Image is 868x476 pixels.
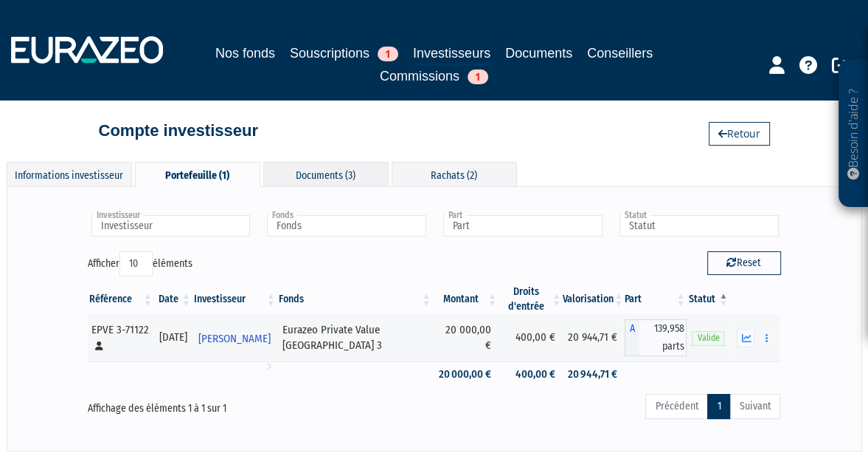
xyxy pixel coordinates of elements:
[505,43,572,64] a: Documents
[88,392,364,416] div: Affichage des éléments 1 à 1 sur 1
[192,285,277,314] th: Investisseur: activer pour trier la colonne par ordre croissant
[198,325,271,353] span: [PERSON_NAME]
[88,251,192,276] label: Afficher éléments
[499,285,563,314] th: Droits d'entrée: activer pour trier la colonne par ordre croissant
[587,43,653,64] a: Conseillers
[413,43,490,66] a: Investisseurs
[563,285,625,314] th: Valorisation: activer pour trier la colonne par ordre croissant
[95,341,103,350] i: [Français] Personne physique
[277,285,433,314] th: Fonds: activer pour trier la colonne par ordre croissant
[432,361,498,387] td: 20 000,00 €
[11,36,163,63] img: 1732889491-logotype_eurazeo_blanc_rvb.png
[687,285,729,314] th: Statut : activer pour trier la colonne par ordre d&eacute;croissant
[266,353,271,380] i: Voir l'investisseur
[154,285,192,314] th: Date: activer pour trier la colonne par ordre croissant
[709,122,770,146] a: Retour
[99,122,258,140] h4: Compte investisseur
[625,285,687,314] th: Part: activer pour trier la colonne par ordre croissant
[707,394,730,419] a: 1
[499,361,563,387] td: 400,00 €
[392,162,517,186] div: Rachats (2)
[215,43,275,64] a: Nos fonds
[282,322,428,354] div: Eurazeo Private Value [GEOGRAPHIC_DATA] 3
[499,314,563,361] td: 400,00 €
[380,66,488,86] a: Commissions1
[192,323,277,353] a: [PERSON_NAME]
[707,251,781,275] button: Reset
[563,314,625,361] td: 20 944,71 €
[692,331,724,345] span: Valide
[263,162,389,186] div: Documents (3)
[135,162,260,187] div: Portefeuille (1)
[7,162,132,186] div: Informations investisseur
[432,314,498,361] td: 20 000,00 €
[563,361,625,387] td: 20 944,71 €
[432,285,498,314] th: Montant: activer pour trier la colonne par ordre croissant
[378,47,398,61] span: 1
[639,319,687,356] span: 139,958 parts
[625,319,639,356] span: A
[91,322,149,354] div: EPVE 3-71122
[88,285,154,314] th: Référence : activer pour trier la colonne par ordre croissant
[119,251,153,276] select: Afficheréléments
[290,43,398,64] a: Souscriptions1
[625,319,687,356] div: A - Eurazeo Private Value Europe 3
[845,67,862,200] p: Besoin d'aide ?
[159,330,187,345] div: [DATE]
[468,69,488,84] span: 1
